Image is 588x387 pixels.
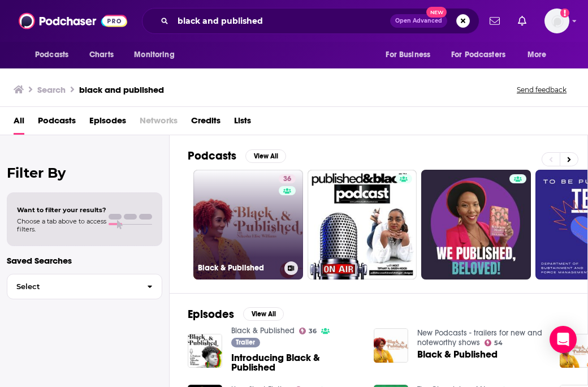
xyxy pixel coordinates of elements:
[299,328,317,334] a: 36
[309,329,317,334] span: 36
[234,111,251,135] a: Lists
[7,283,138,290] span: Select
[35,47,68,63] span: Podcasts
[544,8,569,33] button: Show profile menu
[17,206,106,214] span: Want to filter your results?
[140,111,178,135] span: Networks
[279,174,296,183] a: 36
[390,14,447,28] button: Open AdvancedNew
[188,307,234,321] h2: Episodes
[444,44,522,66] button: open menu
[7,274,162,299] button: Select
[485,11,504,31] a: Show notifications dropdown
[245,149,286,163] button: View All
[173,12,390,30] input: Search podcasts, credits, & more...
[188,334,222,368] img: Introducing Black & Published
[494,341,503,346] span: 54
[544,8,569,33] img: User Profile
[417,350,498,359] a: Black & Published
[17,217,106,233] span: Choose a tab above to access filters.
[38,111,76,135] a: Podcasts
[37,84,66,95] h3: Search
[417,328,542,347] a: New Podcasts - trailers for new and noteworthy shows
[134,47,174,63] span: Monitoring
[485,339,503,346] a: 54
[89,47,114,63] span: Charts
[374,328,408,363] img: Black & Published
[231,353,360,372] a: Introducing Black & Published
[520,44,561,66] button: open menu
[89,111,126,135] a: Episodes
[82,44,120,66] a: Charts
[231,326,295,336] a: Black & Published
[14,111,24,135] a: All
[7,255,162,266] p: Saved Searches
[550,326,577,353] div: Open Intercom Messenger
[188,149,286,163] a: PodcastsView All
[188,149,236,163] h2: Podcasts
[19,10,127,32] img: Podchaser - Follow, Share and Rate Podcasts
[426,7,447,18] span: New
[243,307,284,321] button: View All
[378,44,444,66] button: open menu
[188,307,284,321] a: EpisodesView All
[236,339,255,346] span: Trailer
[513,11,531,31] a: Show notifications dropdown
[451,47,505,63] span: For Podcasters
[198,263,280,273] h3: Black & Published
[126,44,189,66] button: open menu
[191,111,220,135] a: Credits
[79,84,164,95] h3: black and published
[7,165,162,181] h2: Filter By
[395,18,442,24] span: Open Advanced
[560,8,569,18] svg: Add a profile image
[193,170,303,279] a: 36Black & Published
[528,47,547,63] span: More
[386,47,430,63] span: For Business
[513,85,570,94] button: Send feedback
[142,8,479,34] div: Search podcasts, credits, & more...
[27,44,83,66] button: open menu
[544,8,569,33] span: Logged in as BKusilek
[283,174,291,185] span: 36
